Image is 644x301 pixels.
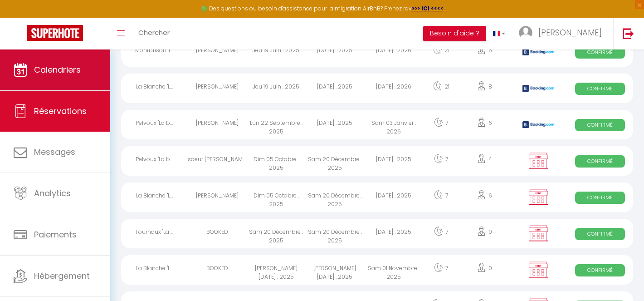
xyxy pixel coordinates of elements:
span: Paiements [34,229,77,240]
img: Super Booking [27,25,83,41]
span: [PERSON_NAME] [538,27,602,38]
span: Réservations [34,105,87,117]
button: Besoin d'aide ? [423,26,486,41]
span: Analytics [34,188,71,199]
span: Calendriers [34,64,81,75]
a: >>> ICI <<<< [412,5,444,12]
span: Messages [34,146,75,158]
a: ... [PERSON_NAME] [512,18,613,49]
span: Hébergement [34,270,90,281]
img: logout [623,28,634,39]
img: ... [519,26,532,39]
span: Chercher [138,28,170,37]
a: Chercher [132,18,176,49]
